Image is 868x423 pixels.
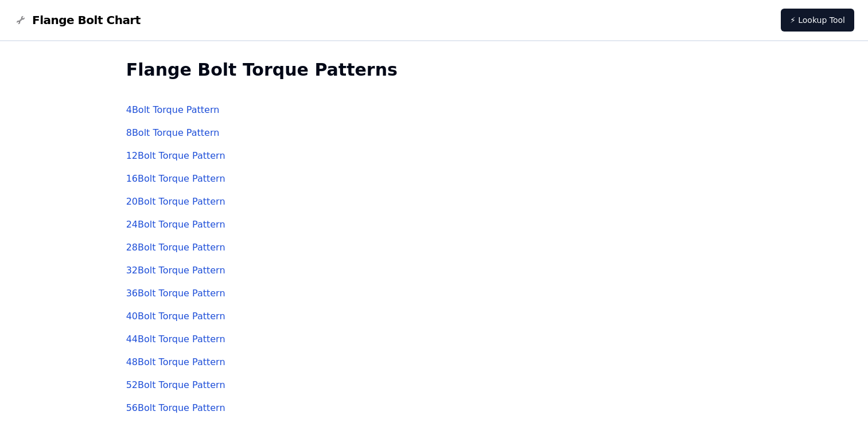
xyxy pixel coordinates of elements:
a: 12Bolt Torque Pattern [126,150,225,161]
a: 4Bolt Torque Pattern [126,104,220,115]
a: 48Bolt Torque Pattern [126,357,225,367]
a: Flange Bolt Chart LogoFlange Bolt Chart [14,12,141,28]
a: 36Bolt Torque Pattern [126,288,225,299]
a: 8Bolt Torque Pattern [126,127,220,138]
a: 44Bolt Torque Pattern [126,334,225,344]
h2: Flange Bolt Torque Patterns [126,60,742,80]
img: Flange Bolt Chart Logo [14,13,28,27]
a: 24Bolt Torque Pattern [126,219,225,230]
a: 56Bolt Torque Pattern [126,402,225,413]
a: 32Bolt Torque Pattern [126,265,225,276]
a: 16Bolt Torque Pattern [126,173,225,184]
a: 28Bolt Torque Pattern [126,242,225,253]
a: 20Bolt Torque Pattern [126,196,225,207]
a: 40Bolt Torque Pattern [126,311,225,322]
a: 52Bolt Torque Pattern [126,379,225,390]
a: ⚡ Lookup Tool [781,9,854,32]
span: Flange Bolt Chart [32,12,141,28]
